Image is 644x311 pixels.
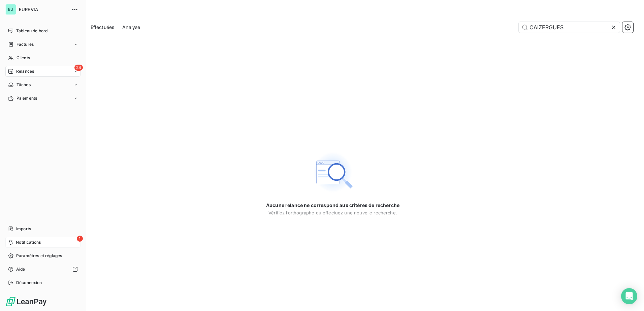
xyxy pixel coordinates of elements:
[5,264,80,275] a: Aide
[19,7,67,12] span: EUREVIA
[16,266,25,272] span: Aide
[266,202,399,209] span: Aucune relance ne correspond aux critères de recherche
[5,296,47,307] img: Logo LeanPay
[16,280,42,286] span: Déconnexion
[268,210,397,215] span: Vérifiez l’orthographe ou effectuez une nouvelle recherche.
[16,253,62,259] span: Paramètres et réglages
[17,41,34,47] span: Factures
[5,4,16,15] div: EU
[16,28,47,34] span: Tableau de bord
[17,95,37,101] span: Paiements
[17,55,30,61] span: Clients
[77,236,83,242] span: 1
[16,226,31,232] span: Imports
[519,22,620,33] input: Rechercher
[74,65,83,71] span: 24
[621,288,637,304] div: Open Intercom Messenger
[91,24,115,31] span: Effectuées
[122,24,140,31] span: Analyse
[16,68,34,74] span: Relances
[17,82,31,88] span: Tâches
[311,151,354,194] img: Empty state
[16,239,41,245] span: Notifications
